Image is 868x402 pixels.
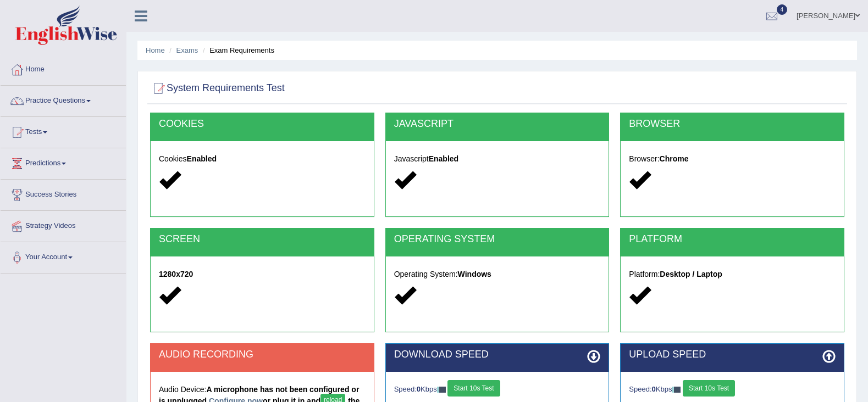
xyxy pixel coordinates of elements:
[1,180,126,207] a: Success Stories
[176,46,198,54] a: Exams
[683,380,735,397] button: Start 10s Test
[1,242,126,270] a: Your Account
[458,270,491,278] strong: Windows
[200,45,274,55] li: Exam Requirements
[629,349,836,360] h2: UPLOAD SPEED
[447,380,500,397] button: Start 10s Test
[652,385,656,393] strong: 0
[1,148,126,176] a: Predictions
[159,234,366,245] h2: SCREEN
[394,270,601,278] h5: Operating System:
[394,155,601,163] h5: Javascript
[146,46,165,54] a: Home
[629,380,836,399] div: Speed: Kbps
[429,154,458,163] strong: Enabled
[629,119,836,130] h2: BROWSER
[629,234,836,245] h2: PLATFORM
[672,387,681,393] img: ajax-loader-fb-connection.gif
[660,270,722,278] strong: Desktop / Laptop
[394,119,601,130] h2: JAVASCRIPT
[394,234,601,245] h2: OPERATING SYSTEM
[394,380,601,399] div: Speed: Kbps
[1,54,126,82] a: Home
[660,154,689,163] strong: Chrome
[394,349,601,360] h2: DOWNLOAD SPEED
[1,86,126,113] a: Practice Questions
[159,349,366,360] h2: AUDIO RECORDING
[159,155,366,163] h5: Cookies
[629,270,836,278] h5: Platform:
[187,154,217,163] strong: Enabled
[159,270,193,278] strong: 1280x720
[1,211,126,238] a: Strategy Videos
[629,155,836,163] h5: Browser:
[150,80,285,97] h2: System Requirements Test
[159,119,366,130] h2: COOKIES
[437,387,446,393] img: ajax-loader-fb-connection.gif
[1,117,126,144] a: Tests
[777,4,788,15] span: 4
[417,385,421,393] strong: 0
